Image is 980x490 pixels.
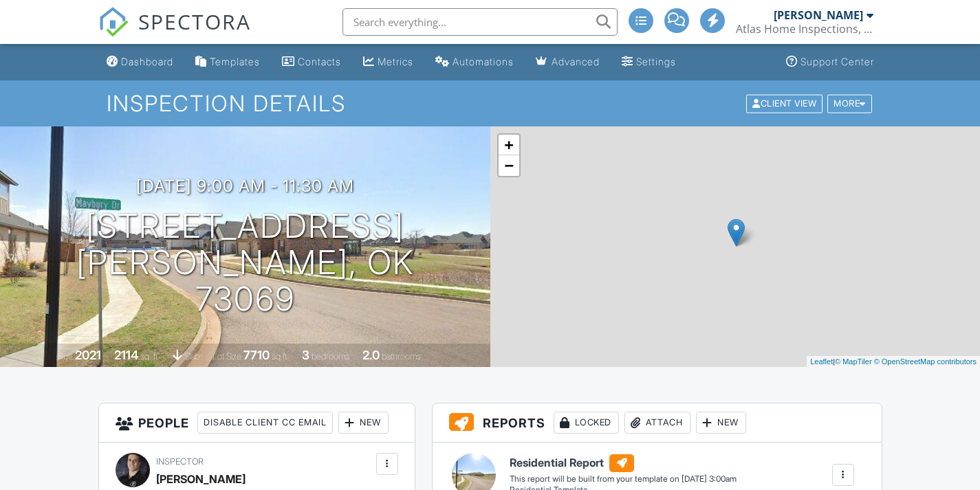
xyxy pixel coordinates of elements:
h1: [STREET_ADDRESS] [PERSON_NAME], OK 73069 [22,208,468,317]
h3: Reports [433,403,882,443]
span: Built [58,351,73,361]
span: sq. ft. [140,351,160,361]
div: 2021 [75,348,101,362]
a: Zoom in [499,135,519,155]
div: Atlas Home Inspections, LLC [736,22,873,36]
a: © OpenStreetMap contributors [874,357,977,366]
div: [PERSON_NAME] [774,8,863,22]
img: The Best Home Inspection Software - Spectora [98,7,129,37]
div: Settings [636,56,676,67]
div: Support Center [801,56,874,67]
h1: Inspection Details [107,91,873,115]
span: bathrooms [382,351,421,361]
div: 2114 [114,348,138,362]
div: 7710 [243,348,270,362]
span: sq.ft. [272,351,289,361]
a: Leaflet [810,357,833,366]
a: Dashboard [101,49,179,75]
a: © MapTiler [835,357,872,366]
div: More [827,94,872,113]
div: Locked [554,412,619,434]
div: Attach [624,412,690,434]
span: Lot Size [213,351,241,361]
div: Disable Client CC Email [197,412,333,434]
span: SPECTORA [138,7,251,36]
a: Support Center [781,49,880,75]
a: Automations (Basic) [430,49,519,75]
h3: [DATE] 9:00 am - 11:30 am [136,177,354,195]
span: Inspector [156,456,204,467]
h3: People [99,403,415,443]
div: Contacts [298,56,341,67]
a: Contacts [276,49,347,75]
a: Metrics [358,49,419,75]
h6: Residential Report [510,454,737,472]
input: Search everything... [342,8,618,36]
a: Settings [616,49,682,75]
div: Dashboard [121,56,173,67]
div: Automations [453,56,514,67]
div: [PERSON_NAME] [156,469,246,489]
div: Advanced [552,56,600,67]
a: Templates [190,49,265,75]
span: slab [184,351,199,361]
a: SPECTORA [98,19,251,47]
a: Zoom out [499,155,519,176]
div: | [807,356,980,368]
div: New [338,412,389,434]
div: Templates [210,56,260,67]
div: 2.0 [362,348,380,362]
a: Advanced [530,49,605,75]
div: This report will be built from your template on [DATE] 3:00am [510,474,737,485]
div: New [696,412,746,434]
div: Client View [746,94,823,113]
div: Metrics [378,56,413,67]
span: bedrooms [312,351,349,361]
a: Client View [745,98,826,108]
div: 3 [302,348,309,362]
